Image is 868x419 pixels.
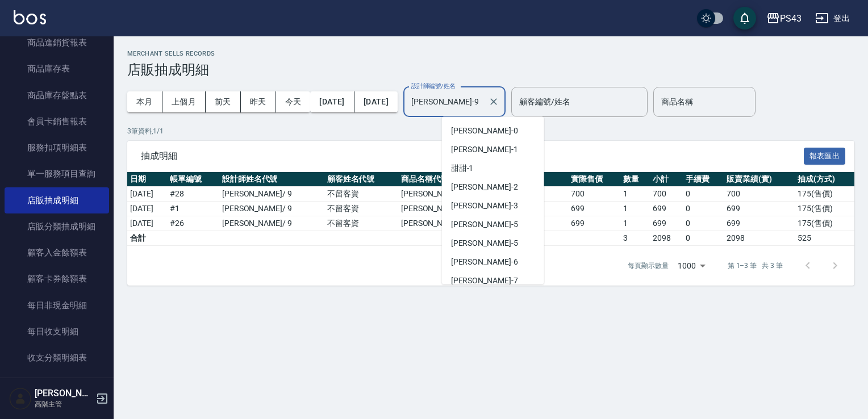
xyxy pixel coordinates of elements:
td: [PERSON_NAME]涼洗護組 / 5699 [398,216,569,231]
td: [DATE] [127,202,167,216]
td: [PERSON_NAME]/ 9 [219,216,324,231]
th: 手續費 [683,172,724,187]
button: Clear [486,94,502,110]
h2: Merchant Sells Records [127,50,854,57]
span: [PERSON_NAME] -6 [451,256,518,268]
th: 日期 [127,172,167,187]
p: 第 1–3 筆 共 3 筆 [728,261,783,271]
a: 每日非現金明細 [5,292,109,319]
td: 700 [568,187,620,202]
td: 1 [620,187,650,202]
a: 收支匯款表 [5,371,109,397]
td: 175 ( 售價 ) [795,216,854,231]
a: 報表匯出 [804,150,846,161]
td: 合計 [127,231,167,246]
a: 每日收支明細 [5,319,109,345]
td: 700 [724,187,794,202]
td: 不留客資 [324,187,398,202]
td: [PERSON_NAME]/ 9 [219,202,324,216]
th: 小計 [650,172,683,187]
td: 175 ( 售價 ) [795,187,854,202]
span: [PERSON_NAME] -2 [451,181,518,193]
button: 本月 [127,91,162,112]
th: 實際售價 [568,172,620,187]
button: [DATE] [354,91,398,112]
span: [PERSON_NAME] -3 [451,200,518,212]
td: 699 [568,216,620,231]
td: 699 [568,202,620,216]
a: 店販分類抽成明細 [5,213,109,240]
td: # 1 [167,202,219,216]
td: 699 [650,202,683,216]
th: 帳單編號 [167,172,219,187]
p: 高階主管 [35,399,93,409]
td: # 28 [167,187,219,202]
th: 抽成(方式) [795,172,854,187]
td: 700 [650,187,683,202]
div: 1000 [673,250,710,281]
td: 699 [724,216,794,231]
h3: 店販抽成明細 [127,62,854,78]
td: 3 [620,231,650,246]
a: 單一服務項目查詢 [5,161,109,187]
th: 數量 [620,172,650,187]
td: 0 [683,187,724,202]
a: 服務扣項明細表 [5,135,109,161]
div: PS43 [780,11,802,26]
p: 3 筆資料, 1 / 1 [127,126,854,136]
td: # 26 [167,216,219,231]
td: 2098 [650,231,683,246]
button: 登出 [811,8,854,29]
a: 商品庫存表 [5,56,109,82]
label: 設計師編號/姓名 [411,82,456,90]
td: 0 [683,216,724,231]
th: 顧客姓名代號 [324,172,398,187]
span: [PERSON_NAME] -7 [451,275,518,287]
a: 店販抽成明細 [5,187,109,213]
h5: [PERSON_NAME] [35,388,93,399]
td: [PERSON_NAME]涼洗護組 / 5699 [398,202,569,216]
button: 前天 [206,91,241,112]
button: 上個月 [162,91,206,112]
p: 每頁顯示數量 [628,261,669,271]
td: 1 [620,202,650,216]
button: save [733,7,756,30]
th: 販賣業績(實) [724,172,794,187]
a: 會員卡銷售報表 [5,108,109,135]
span: 甜甜 -1 [451,162,474,174]
button: PS43 [762,7,806,30]
img: Logo [14,10,46,24]
span: [PERSON_NAME] -5 [451,237,518,249]
td: [PERSON_NAME]涼洗護組 / 5699 [398,187,569,202]
td: 525 [795,231,854,246]
a: 商品進銷貨報表 [5,30,109,56]
a: 顧客卡券餘額表 [5,266,109,292]
td: 不留客資 [324,216,398,231]
td: 699 [724,202,794,216]
span: 抽成明細 [141,150,804,162]
button: 今天 [276,91,311,112]
td: 699 [650,216,683,231]
span: [PERSON_NAME] -5 [451,219,518,231]
td: 2098 [724,231,794,246]
button: [DATE] [310,91,354,112]
td: 不留客資 [324,202,398,216]
td: 175 ( 售價 ) [795,202,854,216]
th: 設計師姓名代號 [219,172,324,187]
span: [PERSON_NAME] -0 [451,125,518,137]
td: [DATE] [127,216,167,231]
td: 0 [683,231,724,246]
td: 1 [620,216,650,231]
a: 顧客入金餘額表 [5,240,109,266]
button: 報表匯出 [804,148,846,165]
span: [PERSON_NAME] -1 [451,144,518,156]
td: [DATE] [127,187,167,202]
button: 昨天 [241,91,276,112]
td: 0 [683,202,724,216]
img: Person [9,387,32,410]
a: 商品庫存盤點表 [5,82,109,108]
th: 商品名稱代號 [398,172,569,187]
a: 收支分類明細表 [5,345,109,371]
td: [PERSON_NAME]/ 9 [219,187,324,202]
